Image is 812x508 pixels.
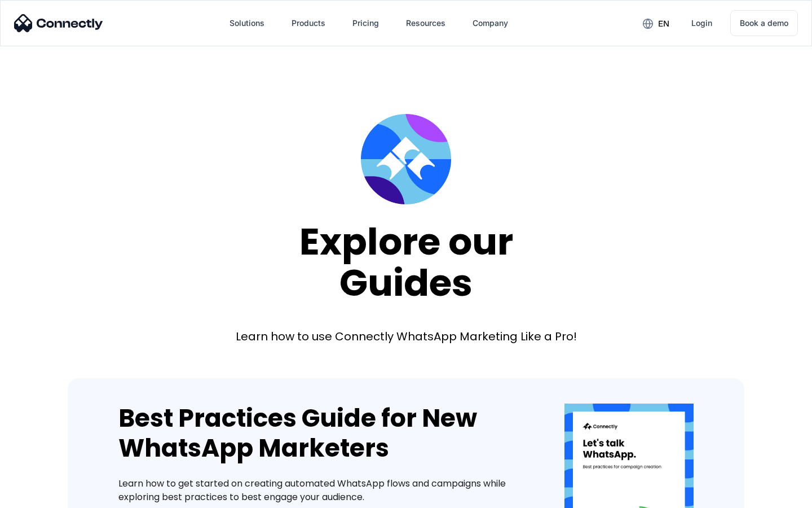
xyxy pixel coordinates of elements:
[658,16,669,32] div: en
[236,329,577,344] div: Learn how to use Connectly WhatsApp Marketing Like a Pro!
[292,15,325,31] div: Products
[352,15,379,31] div: Pricing
[397,10,454,37] div: Resources
[14,14,103,32] img: Connectly Logo
[11,488,68,504] aside: Language selected: English
[730,10,798,36] a: Book a demo
[634,15,678,32] div: en
[220,10,273,37] div: Solutions
[118,404,531,463] div: Best Practices Guide for New WhatsApp Marketers
[283,10,334,37] div: Products
[23,488,68,504] ul: Language list
[230,15,264,31] div: Solutions
[464,10,517,37] div: Company
[473,15,508,31] div: Company
[691,15,712,31] div: Login
[682,10,721,37] a: Login
[118,477,531,504] div: Learn how to get started on creating automated WhatsApp flows and campaigns while exploring best ...
[299,221,513,303] div: Explore our Guides
[343,10,388,37] a: Pricing
[406,15,445,31] div: Resources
